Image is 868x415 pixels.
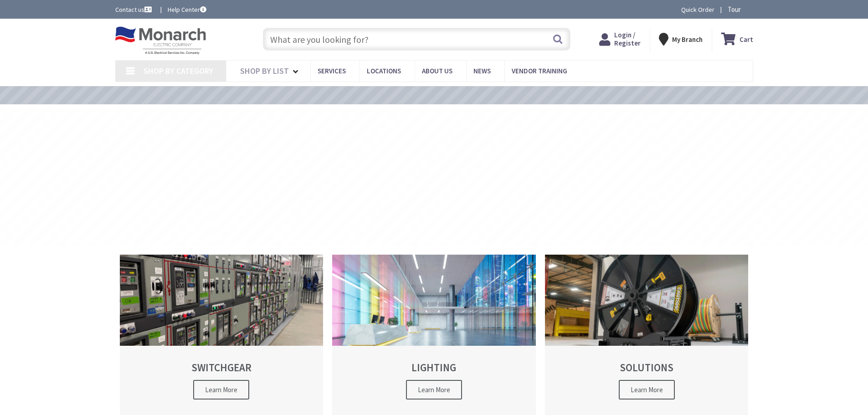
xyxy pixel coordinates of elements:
a: Contact us [115,5,154,14]
span: Shop By Category [144,66,213,76]
span: Tour [728,5,751,14]
a: Quick Order [681,5,714,14]
strong: My Branch [672,35,703,44]
span: Login / Register [614,31,641,47]
span: Learn More [406,380,462,400]
h2: LIGHTING [348,362,520,373]
span: About Us [422,67,452,75]
a: Help Center [168,5,206,14]
span: Services [318,67,346,75]
span: Locations [367,67,401,75]
div: My Branch [659,31,703,47]
img: Monarch Electric Company [115,26,206,55]
span: Shop By List [240,66,289,76]
span: News [473,67,491,75]
a: Cart [721,31,753,47]
h2: SOLUTIONS [561,362,733,373]
h2: SWITCHGEAR [136,362,308,373]
input: What are you looking for? [263,28,570,51]
a: Login / Register [599,31,641,47]
span: Learn More [193,380,249,400]
strong: Cart [740,31,753,47]
a: VIEW OUR VIDEO TRAINING LIBRARY [354,91,514,101]
span: Vendor Training [512,67,567,75]
span: Learn More [619,380,675,400]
